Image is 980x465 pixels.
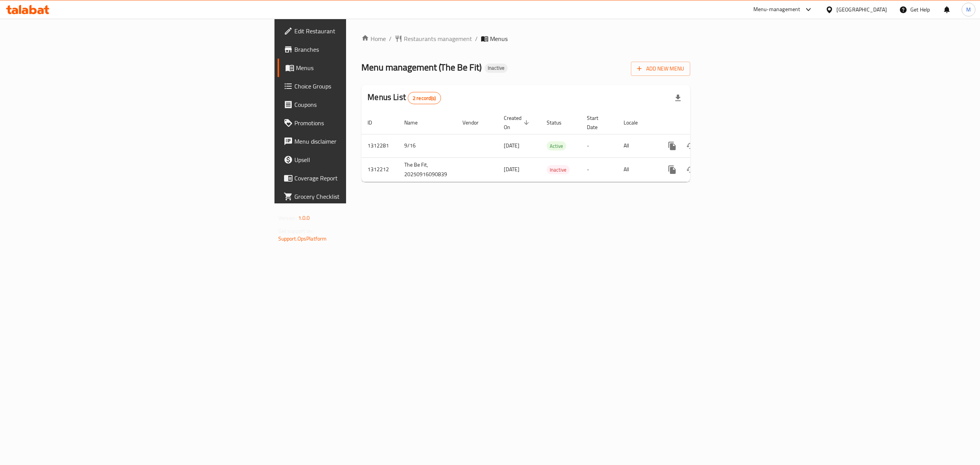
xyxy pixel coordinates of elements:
[617,134,657,157] td: All
[475,34,478,43] li: /
[669,89,687,107] div: Export file
[296,63,432,72] span: Menus
[361,111,743,182] table: enhanced table
[681,160,700,179] button: Change Status
[462,118,488,127] span: Vendor
[367,118,382,127] span: ID
[404,118,428,127] span: Name
[547,165,570,174] span: Inactive
[278,187,438,206] a: Grocery Checklist
[753,5,800,14] div: Menu-management
[404,34,472,43] span: Restaurants management
[637,64,684,74] span: Add New Menu
[278,95,438,114] a: Coupons
[298,213,310,223] span: 1.0.0
[504,164,519,174] span: [DATE]
[294,100,432,109] span: Coupons
[294,137,432,146] span: Menu disclaimer
[278,132,438,151] a: Menu disclaimer
[278,40,438,59] a: Branches
[485,64,508,73] div: Inactive
[294,26,432,36] span: Edit Restaurant
[485,65,508,71] span: Inactive
[294,155,432,164] span: Upsell
[278,226,314,236] span: Get support on:
[504,141,519,151] span: [DATE]
[587,113,608,132] span: Start Date
[294,118,432,128] span: Promotions
[581,157,617,182] td: -
[278,169,438,187] a: Coverage Report
[624,118,648,127] span: Locale
[408,95,441,102] span: 2 record(s)
[581,134,617,157] td: -
[663,160,681,179] button: more
[966,5,971,14] span: M
[504,113,531,132] span: Created On
[547,118,572,127] span: Status
[408,92,441,104] div: Total records count
[836,5,887,14] div: [GEOGRAPHIC_DATA]
[681,137,700,155] button: Change Status
[278,151,438,169] a: Upsell
[294,82,432,91] span: Choice Groups
[278,234,327,244] a: Support.OpsPlatform
[663,137,681,155] button: more
[547,142,566,151] span: Active
[294,45,432,54] span: Branches
[294,192,432,201] span: Grocery Checklist
[278,114,438,132] a: Promotions
[617,157,657,182] td: All
[278,213,297,223] span: Version:
[367,92,441,104] h2: Menus List
[278,77,438,95] a: Choice Groups
[657,111,743,134] th: Actions
[631,62,690,76] button: Add New Menu
[278,59,438,77] a: Menus
[278,22,438,40] a: Edit Restaurant
[490,34,508,43] span: Menus
[361,34,690,43] nav: breadcrumb
[294,174,432,183] span: Coverage Report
